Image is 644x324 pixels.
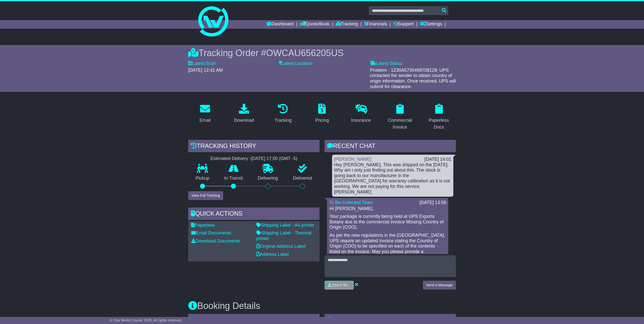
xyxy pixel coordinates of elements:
[330,233,446,265] p: As per the new regulations in the [GEOGRAPHIC_DATA], UPS require an updated invoice stating the C...
[191,223,215,228] a: Paperless
[188,48,456,58] div: Tracking Order #
[370,68,456,89] span: Problem - 1Z30A5730499708128: UPS contacted the sender to obtain country of origin information. O...
[217,176,251,181] p: In Transit
[393,20,414,29] a: Support
[188,68,223,73] span: [DATE] 12:41 AM
[231,102,257,126] a: Download
[312,102,332,126] a: Pricing
[286,176,320,181] p: Delivered
[271,102,295,126] a: Tracking
[279,61,312,66] label: Latest Location
[420,20,442,29] a: Settings
[188,156,319,161] div: Estimated Delivery -
[256,252,289,257] a: Address Label
[188,301,456,311] h3: Booking Details
[364,20,387,29] a: Financials
[191,238,240,244] a: Download Documents
[351,117,371,124] div: Insurance
[334,157,371,162] a: [PERSON_NAME]
[336,20,358,29] a: Tracking
[256,230,311,241] a: Shipping Label - Thermal printer
[315,117,329,124] div: Pricing
[386,117,414,131] div: Commercial Invoice
[234,117,254,124] div: Download
[256,223,314,228] a: Shipping Label - A4 printer
[188,208,319,221] div: Quick Actions
[110,318,183,322] span: © One World Courier 2025. All rights reserved.
[330,214,446,230] p: Your package is currently being held at UPS Exports Botany due to the commercial invoice Missing ...
[370,61,402,66] label: Latest Status
[188,176,217,181] p: Pickup
[196,102,214,126] a: Email
[274,117,292,124] div: Tracking
[251,156,297,161] div: [DATE] 17:00 (GMT -5)
[422,102,456,132] a: Paperless Docs
[423,281,456,290] button: Send a Message
[330,206,446,212] p: Hi [PERSON_NAME],
[325,140,456,153] div: RECENT CHAT
[188,61,216,66] label: Latest Scan
[250,176,286,181] p: Delivering
[256,244,305,249] a: Original Address Label
[425,117,453,131] div: Paperless Docs
[348,102,374,126] a: Insurance
[419,200,446,206] div: [DATE] 13:56
[300,20,330,29] a: Quote/Book
[267,20,294,29] a: Dashboard
[266,48,344,58] span: OWCAU656205US
[424,157,451,162] div: [DATE] 14:01
[188,191,223,200] button: View Full Tracking
[334,162,451,195] div: Hey [PERSON_NAME], This was shipped on the [DATE]. Why am i only just finding out about this. The...
[188,140,319,153] div: Tracking history
[329,200,373,205] a: To Be Collected Team
[191,230,231,235] a: Email Documents
[199,117,211,124] div: Email
[383,102,417,132] a: Commercial Invoice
